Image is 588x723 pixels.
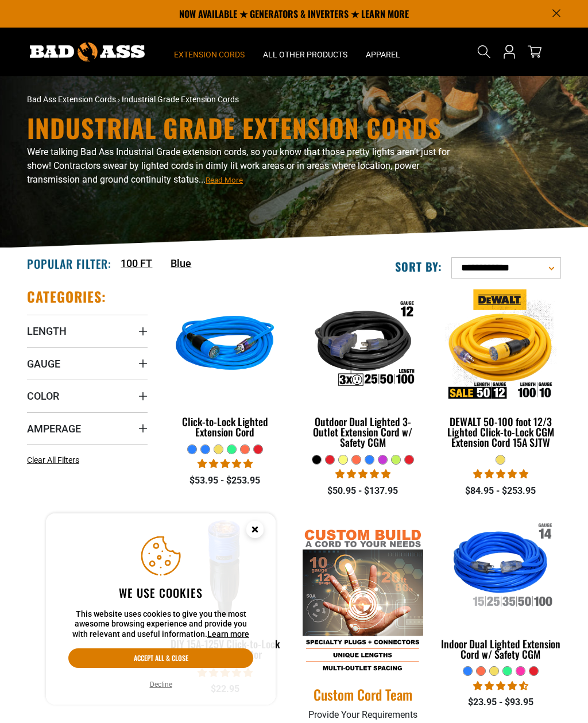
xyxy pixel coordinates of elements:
[46,513,276,705] aside: Cookie Consent
[473,469,528,480] span: 4.84 stars
[165,288,285,444] a: blue Click-to-Lock Lighted Extension Cord
[165,28,254,76] summary: Extension Cords
[165,474,285,488] div: $53.95 - $253.95
[263,49,347,60] span: All Other Products
[122,95,239,104] span: Industrial Grade Extension Cords
[27,389,59,403] span: Color
[475,42,493,61] summary: Search
[301,289,425,401] img: Outdoor Dual Lighted 3-Outlet Extension Cord w/ Safety CGM
[395,259,442,274] label: Sort by:
[68,585,253,600] h2: We use cookies
[27,315,148,347] summary: Length
[440,639,561,659] div: Indoor Dual Lighted Extension Cord w/ Safety CGM
[303,288,423,454] a: Outdoor Dual Lighted 3-Outlet Extension Cord w/ Safety CGM Outdoor Dual Lighted 3-Outlet Extensio...
[440,695,561,709] div: $23.95 - $93.95
[366,49,400,60] span: Apparel
[146,679,176,690] button: Decline
[439,511,563,623] img: Indoor Dual Lighted Extension Cord w/ Safety CGM
[163,289,287,401] img: blue
[27,95,116,104] a: Bad Ass Extension Cords
[27,454,84,466] a: Clear All Filters
[207,629,249,639] a: Learn more
[121,256,152,271] a: 100 FT
[68,648,253,668] button: Accept all & close
[473,681,528,691] span: 4.40 stars
[171,256,191,271] a: Blue
[27,380,148,412] summary: Color
[303,708,423,722] p: Provide Your Requirements
[254,28,357,76] summary: All Other Products
[303,686,423,703] a: Custom Cord Team
[303,528,423,674] img: Custom Cord Team
[303,416,423,447] div: Outdoor Dual Lighted 3-Outlet Extension Cord w/ Safety CGM
[174,49,245,60] span: Extension Cords
[27,288,106,306] h2: Categories:
[357,28,409,76] summary: Apparel
[27,455,79,465] span: Clear All Filters
[206,176,243,184] span: Read More
[440,510,561,666] a: Indoor Dual Lighted Extension Cord w/ Safety CGM Indoor Dual Lighted Extension Cord w/ Safety CGM
[165,510,285,666] a: DIY 15A-125V Click-to-Lock Lighted Connector DIY 15A-125V Click-to-Lock Lighted Connector
[440,288,561,454] a: DEWALT 50-100 foot 12/3 Lighted Click-to-Lock CGM Extension Cord 15A SJTW DEWALT 50-100 foot 12/3...
[165,416,285,437] div: Click-to-Lock Lighted Extension Cord
[27,256,111,271] h2: Popular Filter:
[27,145,469,187] p: We’re talking Bad Ass Industrial Grade extension cords, so you know that those pretty lights aren...
[163,511,287,623] img: DIY 15A-125V Click-to-Lock Lighted Connector
[68,609,253,640] p: This website uses cookies to give you the most awesome browsing experience and provide you with r...
[198,458,253,469] span: 4.87 stars
[439,289,563,401] img: DEWALT 50-100 foot 12/3 Lighted Click-to-Lock CGM Extension Cord 15A SJTW
[30,42,145,61] img: Bad Ass Extension Cords
[303,484,423,498] div: $50.95 - $137.95
[27,324,67,338] span: Length
[118,95,120,104] span: ›
[440,416,561,447] div: DEWALT 50-100 foot 12/3 Lighted Click-to-Lock CGM Extension Cord 15A SJTW
[27,412,148,444] summary: Amperage
[335,469,390,480] span: 4.80 stars
[27,357,60,370] span: Gauge
[27,347,148,380] summary: Gauge
[27,115,469,141] h1: Industrial Grade Extension Cords
[27,422,81,435] span: Amperage
[27,94,377,106] nav: breadcrumbs
[440,484,561,498] div: $84.95 - $253.95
